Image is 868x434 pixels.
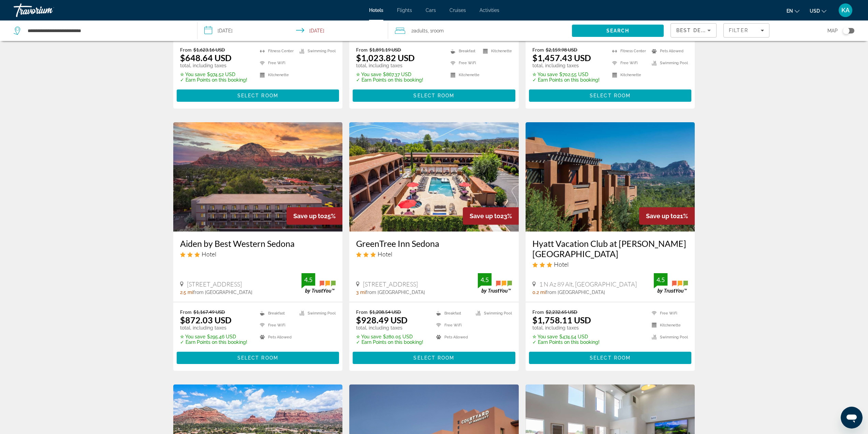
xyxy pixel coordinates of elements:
[648,321,688,330] li: Kitchenette
[648,309,688,318] li: Free WiFi
[411,26,428,36] span: 2
[723,23,769,38] button: Filters
[532,72,600,77] p: $702.55 USD
[180,334,247,339] p: $295.46 USD
[529,91,692,99] a: Select Room
[180,63,247,68] p: total, including taxes
[378,250,392,258] span: Hotel
[810,8,820,14] span: USD
[532,334,600,339] p: $474.54 USD
[397,8,412,13] a: Flights
[590,355,631,361] span: Select Room
[529,89,692,102] button: Select Room
[648,59,688,67] li: Swimming Pool
[654,276,667,284] div: 4.5
[841,407,863,429] iframe: Button to launch messaging window
[356,47,368,53] span: From
[539,280,637,288] span: 1 N Az 89 Alt, [GEOGRAPHIC_DATA]
[177,353,339,361] a: Select Room
[356,238,512,249] a: GreenTree Inn Sedona
[356,77,423,83] p: ✓ Earn Points on this booking!
[428,26,444,36] span: , 1
[180,47,192,53] span: From
[356,53,415,63] ins: $1,023.82 USD
[590,93,631,98] span: Select Room
[256,333,296,341] li: Pets Allowed
[353,353,515,361] a: Select Room
[237,93,278,98] span: Select Room
[180,250,336,258] div: 3 star Hotel
[447,71,480,79] li: Kitchenette
[606,28,630,33] span: Search
[532,53,591,63] ins: $1,457.43 USD
[426,8,436,13] a: Cars
[447,59,480,67] li: Free WiFi
[197,20,388,41] button: Select check in and out date
[369,309,401,315] del: $1,208.54 USD
[450,8,466,13] a: Cruises
[180,339,247,345] p: ✓ Earn Points on this booking!
[827,26,838,36] span: Map
[187,280,242,288] span: [STREET_ADDRESS]
[413,93,454,98] span: Select Room
[532,309,544,315] span: From
[676,26,711,34] mat-select: Sort by
[654,273,688,293] img: TrustYou guest rating badge
[356,315,408,325] ins: $928.49 USD
[180,77,247,83] p: ✓ Earn Points on this booking!
[532,72,558,77] span: ✮ You save
[14,1,82,19] a: Travorium
[256,321,296,330] li: Free WiFi
[349,122,519,232] a: GreenTree Inn Sedona
[526,122,695,232] img: Hyatt Vacation Club at Pinon Pointe Sedona
[356,290,366,295] span: 3 mi
[356,72,381,77] span: ✮ You save
[529,353,692,361] a: Select Room
[572,25,664,37] button: Search
[356,339,423,345] p: ✓ Earn Points on this booking!
[463,207,519,225] div: 23%
[532,238,688,259] h3: Hyatt Vacation Club at [PERSON_NAME][GEOGRAPHIC_DATA]
[532,261,688,268] div: 3 star Hotel
[193,309,225,315] del: $1,167.49 USD
[356,309,368,315] span: From
[609,59,648,67] li: Free WiFi
[256,59,296,67] li: Free WiFi
[648,47,688,55] li: Pets Allowed
[180,238,336,249] a: Aiden by Best Western Sedona
[609,71,648,79] li: Kitchenette
[433,321,472,330] li: Free WiFi
[532,325,600,331] p: total, including taxes
[546,309,577,315] del: $2,232.65 USD
[433,333,472,341] li: Pets Allowed
[301,276,315,284] div: 4.5
[177,352,339,364] button: Select Room
[480,8,499,13] span: Activities
[369,8,383,13] a: Hotels
[366,290,425,295] span: from [GEOGRAPHIC_DATA]
[472,309,512,318] li: Swimming Pool
[356,334,423,339] p: $280.05 USD
[177,91,339,99] a: Select Room
[532,339,600,345] p: ✓ Earn Points on this booking!
[532,47,544,53] span: From
[810,6,826,16] button: Change currency
[293,212,324,220] span: Save up to
[180,72,205,77] span: ✮ You save
[447,47,480,55] li: Breakfast
[193,47,225,53] del: $1,623.16 USD
[173,122,343,232] a: Aiden by Best Western Sedona
[256,47,296,55] li: Fitness Center
[180,309,192,315] span: From
[546,47,577,53] del: $2,159.98 USD
[369,47,401,53] del: $1,891.19 USD
[237,355,278,361] span: Select Room
[639,207,695,225] div: 21%
[256,309,296,318] li: Breakfast
[529,352,692,364] button: Select Room
[786,8,793,14] span: en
